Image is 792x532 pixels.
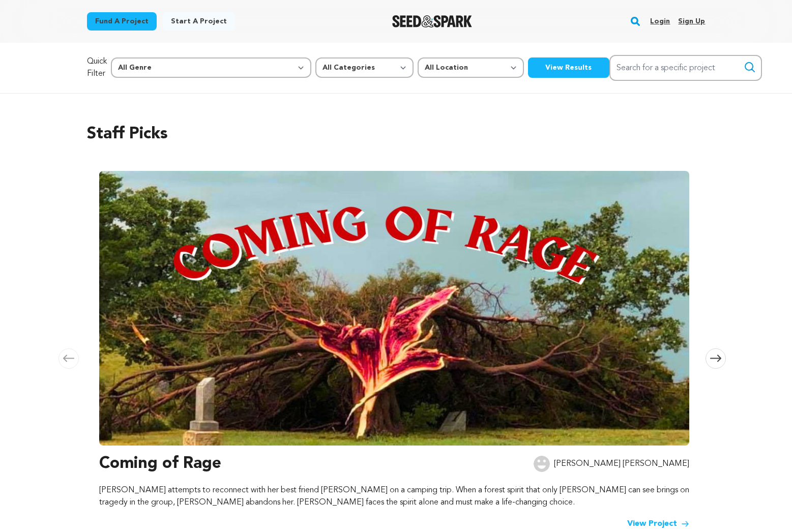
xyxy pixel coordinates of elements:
a: Sign up [678,13,705,29]
a: Fund a project [87,12,157,31]
img: user.png [534,456,550,472]
img: Seed&Spark Logo Dark Mode [392,15,472,27]
p: [PERSON_NAME] attempts to reconnect with her best friend [PERSON_NAME] on a camping trip. When a ... [99,484,689,509]
a: View Project [627,518,689,530]
a: Start a project [163,12,235,31]
img: Coming of Rage image [99,171,689,446]
button: View Results [528,57,609,78]
h2: Staff Picks [87,122,706,146]
h3: Coming of Rage [99,452,221,476]
p: [PERSON_NAME] [PERSON_NAME] [554,458,689,470]
a: Login [650,13,670,29]
p: Quick Filter [87,55,107,80]
input: Search for a specific project [609,55,762,81]
a: Seed&Spark Homepage [392,15,472,27]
